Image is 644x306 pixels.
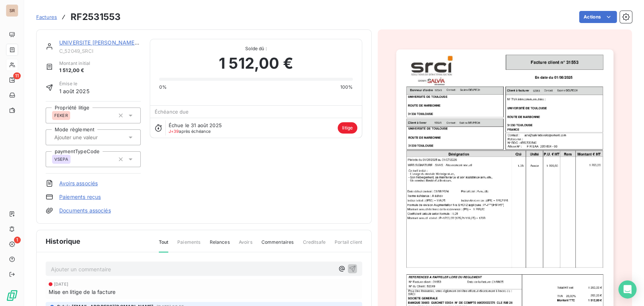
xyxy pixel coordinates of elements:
span: Factures [36,14,57,20]
span: Échue le 31 août 2025 [169,122,222,128]
span: Portail client [335,239,362,252]
span: 11 [13,72,21,79]
span: [DATE] [54,282,68,286]
span: Commentaires [261,239,294,252]
span: 1 512,00 € [59,67,90,74]
span: Paiements [177,239,200,252]
span: VSEPA [54,157,68,161]
span: Creditsafe [303,239,326,252]
span: après échéance [169,129,211,134]
span: Solde dû : [159,45,353,52]
img: Logo LeanPay [6,289,18,301]
span: Émise le [59,80,89,87]
a: Paiements reçus [59,193,101,201]
span: Échéance due [155,109,189,115]
div: SR [6,5,18,17]
span: litige [338,122,357,134]
span: 0% [159,84,167,91]
span: 1 [14,237,21,243]
span: 1 août 2025 [59,87,89,95]
span: Avoirs [239,239,252,252]
a: Avoirs associés [59,180,98,187]
span: 1 512,00 € [219,52,293,75]
a: UNIVERSITE [PERSON_NAME]-[GEOGRAPHIC_DATA] [59,39,194,46]
span: FEKER [54,113,68,118]
h3: RF2531553 [71,10,121,24]
span: Relances [209,239,229,252]
button: Actions [579,11,617,23]
a: Factures [36,13,57,21]
span: C_52049_SRCI [59,48,141,54]
span: Historique [46,236,81,246]
span: 100% [340,84,353,91]
a: Documents associés [59,207,111,214]
span: Montant initial [59,60,90,67]
input: Ajouter une valeur [54,134,129,141]
span: Mise en litige de la facture [49,288,115,296]
span: Tout [159,239,169,252]
div: Open Intercom Messenger [618,280,636,298]
span: J+39 [169,129,179,134]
